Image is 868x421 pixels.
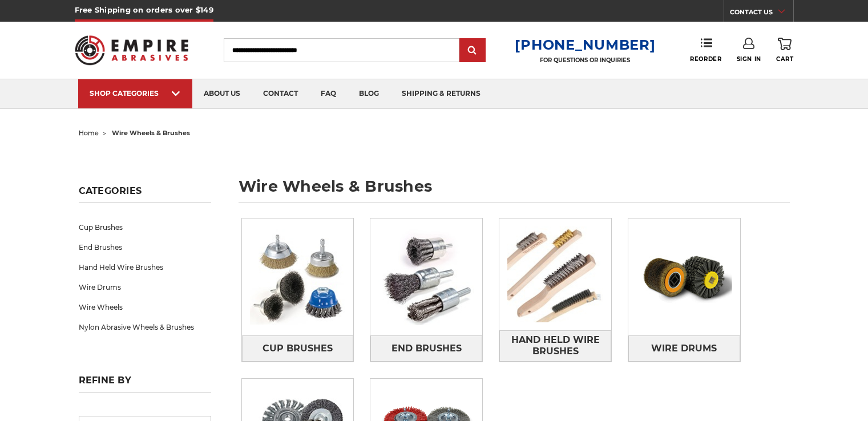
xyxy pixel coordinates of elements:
[390,79,492,108] a: shipping & returns
[79,237,211,257] a: End Brushes
[690,55,721,63] span: Reorder
[263,339,333,358] span: Cup Brushes
[651,339,717,358] span: Wire Drums
[309,79,348,108] a: faq
[252,79,309,108] a: contact
[391,339,462,358] span: End Brushes
[515,56,655,64] p: FOR QUESTIONS OR INQUIRIES
[242,221,354,333] img: Cup Brushes
[79,129,99,137] a: home
[628,335,740,361] a: Wire Drums
[79,297,211,317] a: Wire Wheels
[776,38,793,63] a: Cart
[515,37,655,53] a: [PHONE_NUMBER]
[242,335,354,361] a: Cup Brushes
[461,39,484,62] input: Submit
[79,277,211,297] a: Wire Drums
[75,28,189,72] img: Empire Abrasives
[112,129,190,137] span: wire wheels & brushes
[192,79,252,108] a: about us
[499,330,611,362] a: Hand Held Wire Brushes
[79,217,211,237] a: Cup Brushes
[79,257,211,277] a: Hand Held Wire Brushes
[500,330,611,361] span: Hand Held Wire Brushes
[499,218,611,330] img: Hand Held Wire Brushes
[79,185,211,203] h5: Categories
[239,179,790,203] h1: wire wheels & brushes
[776,55,793,63] span: Cart
[90,89,181,98] div: SHOP CATEGORIES
[628,221,740,333] img: Wire Drums
[370,221,482,333] img: End Brushes
[737,55,761,63] span: Sign In
[79,317,211,337] a: Nylon Abrasive Wheels & Brushes
[370,335,482,361] a: End Brushes
[730,6,793,22] a: CONTACT US
[79,375,211,392] h5: Refine by
[690,38,721,62] a: Reorder
[348,79,390,108] a: blog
